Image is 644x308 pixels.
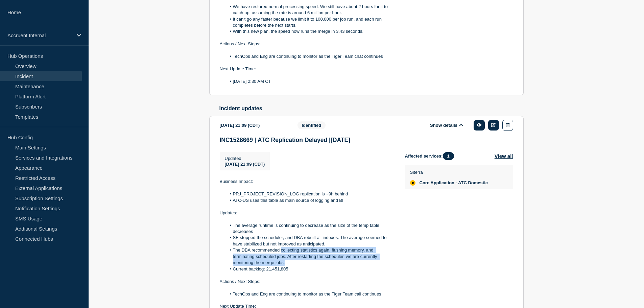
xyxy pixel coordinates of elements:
[495,152,513,160] button: View all
[220,137,513,144] h3: INC1528669 | ATC Replication Delayed |[DATE]
[220,179,394,185] p: Business Impact:
[220,120,287,131] div: [DATE] 21:09 (CDT)
[226,191,394,197] li: PRJ_PROJECT_REVISION_LOG replication is ~9h behind
[220,210,394,216] p: Updates:
[410,170,488,175] p: Siterra
[405,152,457,160] span: Affected services:
[226,247,394,266] li: The DBA recommended collecting statistics again, flushing memory, and terminating scheduled jobs....
[226,235,394,247] li: SE stopped the scheduler, and DBA rebuilt all indexes. The average seemed to have stabilized but ...
[226,197,394,204] li: ATC-US uses this table as main source of logging and BI
[226,28,394,34] li: With this new plan, the speed now runs the merge in 3.43 seconds.
[410,180,415,186] div: affected
[7,32,72,38] p: Accruent Internal
[226,78,394,85] li: [DATE] 2:30 AM CT
[443,152,454,160] span: 1
[226,266,394,272] li: Current backlog: 21,451,805
[219,105,524,112] h2: Incident updates
[226,222,394,235] li: The average runtime is continuing to decrease as the size of the temp table decreases
[226,53,394,60] li: TechOps and Eng are continuing to monitor as the Tiger Team chat continues
[226,16,394,29] li: It can't go any faster because we limit it to 100,000 per job run, and each run completes before ...
[225,156,265,161] p: Updated :
[226,291,394,297] li: TechOps and Eng are continuing to monitor as the Tiger Team call continues
[226,4,394,16] li: We have restored normal processing speed. We still have about 2 hours for it to catch up, assumin...
[297,121,326,129] span: Identified
[420,180,488,186] span: Core Application - ATC Domestic
[225,162,265,167] span: [DATE] 21:09 (CDT)
[220,66,394,72] p: Next Update Time:
[220,41,394,47] p: Actions / Next Steps:
[220,279,394,285] p: Actions / Next Steps:
[428,122,465,128] button: Show details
